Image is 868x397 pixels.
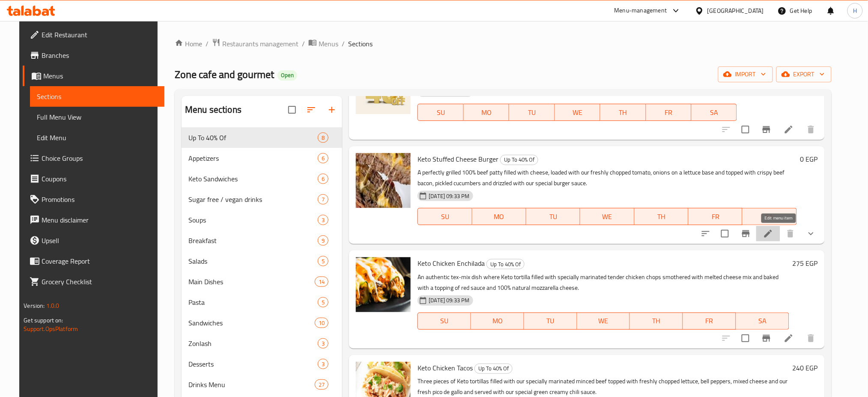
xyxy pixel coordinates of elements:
[418,167,796,189] p: A perfectly grilled 100% beef patty filled with cheese, loaded with our freshly chopped tomato, o...
[318,257,328,265] span: 5
[604,106,642,119] span: TH
[418,272,789,293] p: An authentic tex-mix dish where Keto tortilla filled with specially marinated tender chicken chop...
[853,6,857,15] span: H
[182,230,342,251] div: Breakfast9
[614,6,667,16] div: Menu-management
[635,208,689,225] button: TH
[500,155,538,165] div: Up To 40% Of
[315,318,328,328] div: items
[740,315,786,327] span: SA
[318,216,328,224] span: 3
[188,174,318,184] div: Keto Sandwiches
[212,38,298,49] a: Restaurants management
[182,354,342,374] div: Desserts3
[783,69,825,80] span: export
[188,194,318,205] span: Sugar free / vegan drinks
[692,104,737,121] button: SA
[42,174,158,184] span: Coupons
[509,104,555,121] button: TU
[182,374,342,395] div: Drinks Menu27
[188,215,318,225] div: Soups
[188,132,318,143] div: Up To 40% Of
[188,235,318,246] div: Breakfast
[577,313,630,330] button: WE
[318,360,328,368] span: 3
[182,189,342,210] div: Sugar free / vegan drinks7
[736,313,789,330] button: SA
[318,174,328,184] div: items
[638,211,685,223] span: TH
[188,338,318,349] span: Zonlash
[474,364,513,374] div: Up To 40% Of
[42,277,158,287] span: Grocery Checklist
[421,211,468,223] span: SU
[318,340,328,348] span: 3
[501,155,538,165] span: Up To 40% Of
[318,235,328,246] div: items
[42,235,158,246] span: Upsell
[356,257,411,312] img: Keto Chicken Enchilada
[30,107,164,127] a: Full Menu View
[472,208,526,225] button: MO
[356,153,411,208] img: Keto Stuffed Cheese Burger
[182,313,342,333] div: Sandwiches10
[692,211,739,223] span: FR
[42,194,158,205] span: Promotions
[421,315,468,327] span: SU
[487,259,524,269] span: Up To 40% Of
[175,65,274,84] span: Zone cafe and gourmet
[182,148,342,168] div: Appetizers6
[23,168,164,189] a: Coupons
[23,189,164,210] a: Promotions
[695,106,734,119] span: SA
[418,257,485,270] span: Keto Chicken Enchilada
[683,313,736,330] button: FR
[182,168,342,189] div: Keto Sandwiches6
[24,315,63,326] span: Get support on:
[513,106,551,119] span: TU
[801,119,821,140] button: delete
[182,333,342,354] div: Zonlash3
[23,230,164,251] a: Upsell
[23,251,164,271] a: Coverage Report
[526,208,580,225] button: TU
[793,257,818,269] h6: 275 EGP
[175,39,202,49] a: Home
[475,364,512,373] span: Up To 40% Of
[37,132,158,143] span: Edit Menu
[318,298,328,307] span: 5
[277,72,297,79] span: Open
[37,91,158,102] span: Sections
[188,379,315,390] span: Drinks Menu
[801,328,821,349] button: delete
[793,362,818,374] h6: 240 EGP
[707,6,764,15] div: [GEOGRAPHIC_DATA]
[318,237,328,245] span: 9
[315,277,328,287] div: items
[418,313,471,330] button: SU
[471,313,524,330] button: MO
[42,256,158,266] span: Coverage Report
[277,70,297,81] div: Open
[581,315,627,327] span: WE
[42,215,158,225] span: Menu disclaimer
[42,30,158,40] span: Edit Restaurant
[185,103,242,116] h2: Menu sections
[315,319,328,327] span: 10
[188,256,318,266] span: Salads
[524,313,577,330] button: TU
[188,359,318,369] span: Desserts
[315,381,328,389] span: 27
[188,153,318,163] span: Appetizers
[182,292,342,313] div: Pasta5
[784,124,794,135] a: Edit menu item
[182,127,342,148] div: Up To 40% Of8
[736,223,756,244] button: Branch-specific-item
[476,211,523,223] span: MO
[43,71,158,81] span: Menus
[418,361,473,374] span: Keto Chicken Tacos
[418,104,463,121] button: SU
[318,338,328,349] div: items
[302,39,305,49] li: /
